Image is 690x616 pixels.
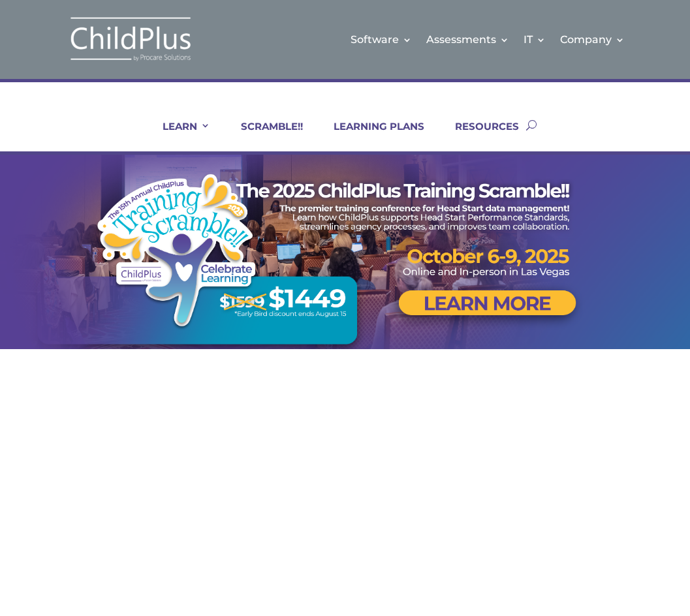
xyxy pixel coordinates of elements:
[225,120,303,151] a: SCRAMBLE!!
[524,13,546,66] a: IT
[439,120,519,151] a: RESOURCES
[146,120,210,151] a: LEARN
[560,13,625,66] a: Company
[426,13,509,66] a: Assessments
[351,13,412,66] a: Software
[317,120,424,151] a: LEARNING PLANS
